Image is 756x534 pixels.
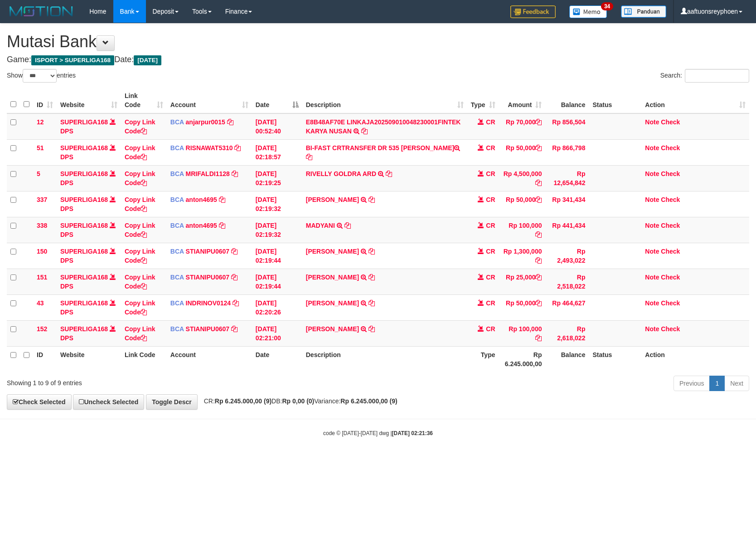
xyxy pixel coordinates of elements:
th: Date [252,346,302,372]
a: SUPERLIGA168 [60,325,108,333]
a: SUPERLIGA168 [60,170,108,177]
a: Copy Link Code [125,274,155,290]
a: [PERSON_NAME] [306,299,359,307]
a: Copy LUKMANUL HAKIM to clipboard [368,274,375,281]
td: [DATE] 02:19:44 [252,243,302,269]
td: Rp 2,493,022 [545,243,589,269]
span: BCA [170,118,184,126]
a: anjarpur0015 [186,118,225,126]
a: Check [661,118,680,126]
a: Copy Link Code [125,144,155,161]
span: BCA [170,170,184,177]
a: Copy RONI KURNIAWAN to clipboard [368,325,375,333]
span: CR [486,170,495,177]
a: Check [661,325,680,333]
span: CR [486,118,495,126]
img: Feedback.jpg [510,5,556,18]
a: Copy INDRINOV0124 to clipboard [233,299,239,307]
a: Copy Rp 100,000 to clipboard [535,334,542,342]
td: [DATE] 02:18:57 [252,139,302,165]
a: Copy Rp 50,000 to clipboard [535,196,542,203]
th: Date: activate to sort column descending [252,88,302,113]
h1: Mutasi Bank [7,33,749,51]
strong: Rp 0,00 (0) [282,397,314,405]
a: anton4695 [186,222,217,229]
td: DPS [57,320,121,346]
th: Type: activate to sort column ascending [467,88,499,113]
a: Check Selected [7,394,72,410]
td: [DATE] 02:19:32 [252,191,302,217]
strong: Rp 6.245.000,00 (9) [215,397,271,405]
th: Link Code [121,346,167,372]
a: Check [661,144,680,152]
span: 337 [37,196,47,203]
img: MOTION_logo.png [7,5,76,18]
a: Copy Link Code [125,118,155,135]
a: Copy Link Code [125,248,155,264]
a: [PERSON_NAME] [306,196,359,203]
td: BI-FAST CRTRANSFER DR 535 [PERSON_NAME] [302,139,467,165]
a: Copy Rp 100,000 to clipboard [535,231,542,238]
a: Copy Link Code [125,325,155,342]
a: Check [661,274,680,281]
h4: Game: Date: [7,55,749,64]
a: Note [645,118,659,126]
td: DPS [57,243,121,269]
td: [DATE] 02:19:32 [252,217,302,243]
a: Next [724,376,749,391]
a: RIVELLY GOLDRA ARD [306,170,376,177]
th: Type [467,346,499,372]
th: Description [302,346,467,372]
a: [PERSON_NAME] [306,274,359,281]
a: Copy anton4695 to clipboard [219,222,225,229]
th: Account [167,346,252,372]
a: Check [661,170,680,177]
strong: Rp 6.245.000,00 (9) [340,397,397,405]
span: BCA [170,222,184,229]
td: DPS [57,139,121,165]
a: [PERSON_NAME] [306,325,359,333]
a: Copy MUHAMAD FAHRIZAL to clipboard [368,196,375,203]
img: panduan.png [621,5,666,18]
a: Toggle Descr [146,394,198,410]
a: SUPERLIGA168 [60,118,108,126]
span: 151 [37,274,47,281]
td: [DATE] 02:19:44 [252,269,302,294]
a: Check [661,222,680,229]
a: SUPERLIGA168 [60,222,108,229]
small: code © [DATE]-[DATE] dwg | [323,430,433,436]
a: Previous [674,376,710,391]
th: ID: activate to sort column ascending [33,88,57,113]
td: Rp 866,798 [545,139,589,165]
td: Rp 441,434 [545,217,589,243]
span: ISPORT > SUPERLIGA168 [31,55,114,65]
th: ID [33,346,57,372]
span: CR [486,222,495,229]
a: Copy EGI PRAMANA to clipboard [368,299,375,307]
a: INDRINOV0124 [186,299,231,307]
td: [DATE] 00:52:40 [252,113,302,140]
a: Copy Link Code [125,196,155,212]
a: SUPERLIGA168 [60,248,108,255]
a: Check [661,248,680,255]
span: CR [486,248,495,255]
td: Rp 50,000 [499,191,546,217]
select: Showentries [23,69,57,83]
span: 150 [37,248,47,255]
a: SUPERLIGA168 [60,274,108,281]
span: CR [486,196,495,203]
td: Rp 1,300,000 [499,243,546,269]
td: Rp 2,618,022 [545,320,589,346]
th: Description: activate to sort column ascending [302,88,467,113]
a: Copy RIVELLY GOLDRA ARD to clipboard [386,170,392,177]
span: 51 [37,144,44,152]
a: Copy anton4695 to clipboard [219,196,225,203]
a: Copy Rp 50,000 to clipboard [535,299,542,307]
td: DPS [57,165,121,191]
a: SUPERLIGA168 [60,299,108,307]
a: STIANIPU0607 [186,248,229,255]
span: 43 [37,299,44,307]
td: Rp 100,000 [499,320,546,346]
td: Rp 12,654,842 [545,165,589,191]
td: DPS [57,217,121,243]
